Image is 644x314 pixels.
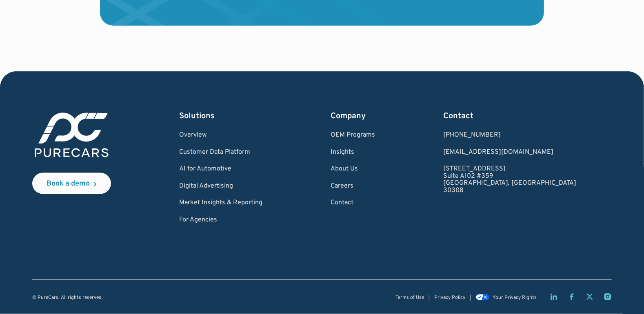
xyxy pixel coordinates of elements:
a: Insights [331,149,375,156]
a: [STREET_ADDRESS]Suite A102 #359[GEOGRAPHIC_DATA], [GEOGRAPHIC_DATA]30308 [443,166,576,194]
a: About Us [331,166,375,173]
a: Privacy Policy [434,295,465,301]
div: Solutions [179,111,262,122]
div: Your Privacy Rights [493,295,537,301]
a: AI for Automotive [179,166,262,173]
a: Overview [179,132,262,139]
a: Twitter X page [586,293,594,301]
a: Instagram page [604,293,612,301]
div: [PHONE_NUMBER] [443,132,576,139]
a: Your Privacy Rights [475,295,537,301]
img: purecars logo [32,111,111,160]
a: Market Insights & Reporting [179,199,262,207]
div: Company [331,111,375,122]
a: LinkedIn page [550,293,558,301]
div: © PureCars. All rights reserved. [32,295,103,301]
a: Digital Advertising [179,183,262,190]
a: Facebook page [568,293,576,301]
div: Book a demo [47,180,90,188]
a: Customer Data Platform [179,149,262,156]
a: Careers [331,183,375,190]
a: Terms of Use [395,295,424,301]
a: Email us [443,149,576,156]
a: OEM Programs [331,132,375,139]
a: For Agencies [179,217,262,224]
a: Book a demo [32,173,111,194]
div: Contact [443,111,576,122]
a: Contact [331,199,375,207]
